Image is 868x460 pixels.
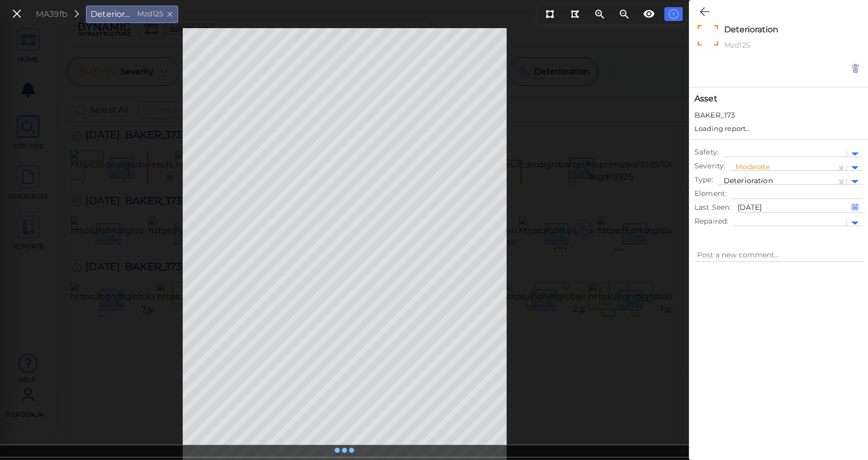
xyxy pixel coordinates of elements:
span: Loading report... [695,124,751,133]
span: Deterioration [724,176,773,185]
span: Moderate [735,162,770,171]
span: BAKER_173 [695,110,735,121]
span: Asset [695,93,863,105]
span: Safety : [695,147,719,158]
span: Element : [695,188,727,199]
div: Mzd125 [722,40,828,53]
textarea: Deterioration [722,24,828,36]
iframe: Chat [824,414,860,452]
span: Type : [695,174,713,185]
span: Severity : [695,161,725,171]
span: Deterioration [91,8,134,20]
span: Mzd125 [137,9,163,19]
div: MA39fb [36,8,68,20]
span: Repaired : [695,216,728,227]
span: Last Seen : [695,202,731,213]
